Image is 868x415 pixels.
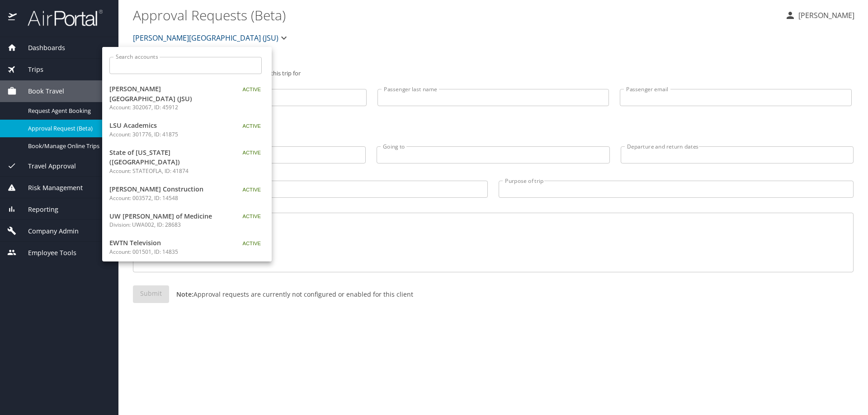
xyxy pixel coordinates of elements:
a: [PERSON_NAME] ConstructionAccount: 003572, ID: 14548 [102,180,272,207]
p: Account: 003572, ID: 14548 [109,194,222,202]
p: Account: 302067, ID: 45912 [109,103,222,112]
span: EWTN Television [109,238,222,248]
p: Account: STATEOFLA, ID: 41874 [109,167,222,175]
span: UW [PERSON_NAME] of Medicine [109,211,222,221]
p: Division: UWA002, ID: 28683 [109,221,222,229]
a: LSU AcademicsAccount: 301776, ID: 41875 [102,116,272,143]
a: EWTN TelevisionAccount: 001501, ID: 14835 [102,233,272,261]
span: State of [US_STATE] ([GEOGRAPHIC_DATA]) [109,148,222,167]
a: State of [US_STATE] ([GEOGRAPHIC_DATA])Account: STATEOFLA, ID: 41874 [102,143,272,180]
p: Account: 301776, ID: 41875 [109,131,222,139]
a: UW [PERSON_NAME] of MedicineDivision: UWA002, ID: 28683 [102,207,272,234]
span: LSU Academics [109,121,222,131]
span: [PERSON_NAME][GEOGRAPHIC_DATA] (JSU) [109,84,222,103]
span: [PERSON_NAME] Construction [109,184,222,194]
a: [PERSON_NAME][GEOGRAPHIC_DATA] (JSU)Account: 302067, ID: 45912 [102,79,272,116]
p: Account: 001501, ID: 14835 [109,248,222,256]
